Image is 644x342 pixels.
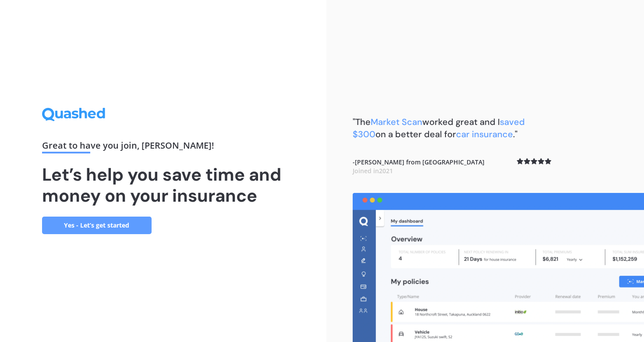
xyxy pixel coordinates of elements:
div: Great to have you join , [PERSON_NAME] ! [42,141,285,153]
img: dashboard.webp [353,193,644,342]
span: saved $300 [353,116,525,140]
span: Market Scan [371,116,422,128]
span: Joined in 2021 [353,167,393,175]
b: "The worked great and I on a better deal for ." [353,116,525,140]
h1: Let’s help you save time and money on your insurance [42,164,285,206]
span: car insurance [456,128,513,140]
b: - [PERSON_NAME] from [GEOGRAPHIC_DATA] [353,158,485,175]
a: Yes - Let’s get started [42,217,152,234]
